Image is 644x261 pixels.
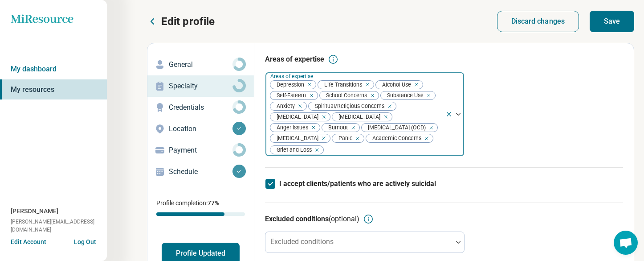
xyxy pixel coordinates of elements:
[329,215,359,223] span: (optional)
[309,102,387,111] span: Spiritual/Religious Concerns
[156,212,245,216] div: Profile completion
[169,102,232,113] p: Credentials
[147,75,254,97] a: Specialty
[381,91,426,100] span: Substance Use
[279,179,436,188] span: I accept clients/patients who are actively suicidal
[270,81,307,89] span: Depression
[169,166,232,177] p: Schedule
[366,134,424,143] span: Academic Concerns
[270,73,315,79] label: Areas of expertise
[169,145,232,156] p: Payment
[270,102,298,111] span: Anxiety
[320,91,370,100] span: School Concerns
[147,140,254,161] a: Payment
[322,124,351,132] span: Burnout
[169,124,232,134] p: Location
[169,59,232,70] p: General
[265,214,359,224] h3: Excluded conditions
[11,218,107,234] span: [PERSON_NAME][EMAIL_ADDRESS][DOMAIN_NAME]
[332,134,355,143] span: Panic
[147,193,254,221] div: Profile completion:
[11,207,58,216] span: [PERSON_NAME]
[270,237,334,246] label: Excluded conditions
[332,113,383,121] span: [MEDICAL_DATA]
[270,124,311,132] span: Anger Issues
[318,81,365,89] span: Life Transitions
[147,118,254,140] a: Location
[497,11,579,32] button: Discard changes
[614,231,638,255] a: Open chat
[270,146,314,154] span: Grief and Loss
[169,81,232,91] p: Specialty
[147,54,254,75] a: General
[270,91,309,100] span: Self-Esteem
[11,237,46,247] button: Edit Account
[362,124,428,132] span: [MEDICAL_DATA] (OCD)
[270,113,321,121] span: [MEDICAL_DATA]
[590,11,634,32] button: Save
[376,81,414,89] span: Alcohol Use
[147,14,215,29] button: Edit profile
[147,97,254,118] a: Credentials
[147,161,254,182] a: Schedule
[74,237,96,244] button: Log Out
[265,54,324,65] h3: Areas of expertise
[161,14,215,29] p: Edit profile
[270,134,321,143] span: [MEDICAL_DATA]
[208,199,219,207] span: 77 %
